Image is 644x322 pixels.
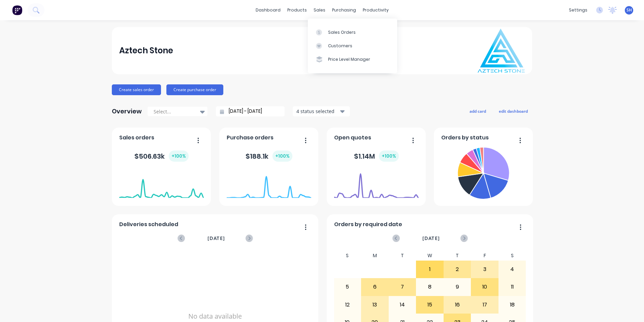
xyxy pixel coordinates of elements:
[379,151,399,162] div: + 100 %
[296,108,339,115] div: 4 status selected
[328,43,352,49] div: Customers
[441,134,489,142] span: Orders by status
[499,296,526,313] div: 18
[422,235,440,242] span: [DATE]
[252,5,284,15] a: dashboard
[471,251,498,261] div: F
[354,151,399,162] div: $ 1.14M
[471,278,498,295] div: 10
[284,5,310,15] div: products
[359,5,392,15] div: productivity
[416,296,443,313] div: 15
[329,5,359,15] div: purchasing
[478,29,525,73] img: Aztech Stone
[166,84,223,95] button: Create purchase order
[334,296,361,313] div: 12
[566,5,591,15] div: settings
[334,134,371,142] span: Open quotes
[444,261,471,278] div: 2
[119,220,178,229] span: Deliveries scheduled
[169,151,189,162] div: + 100 %
[498,251,526,261] div: S
[334,278,361,295] div: 5
[361,278,388,295] div: 6
[494,107,532,115] button: edit dashboard
[389,251,416,261] div: T
[112,105,142,118] div: Overview
[12,5,22,15] img: Factory
[112,84,161,95] button: Create sales order
[416,278,443,295] div: 8
[471,296,498,313] div: 17
[444,296,471,313] div: 16
[361,296,388,313] div: 13
[207,235,225,242] span: [DATE]
[227,134,273,142] span: Purchase orders
[389,278,416,295] div: 7
[308,53,397,66] a: Price Level Manager
[416,251,444,261] div: W
[328,29,356,35] div: Sales Orders
[389,296,416,313] div: 14
[246,151,292,162] div: $ 188.1k
[334,251,361,261] div: S
[361,251,389,261] div: M
[328,56,370,62] div: Price Level Manager
[119,44,173,57] div: Aztech Stone
[293,106,350,116] button: 4 status selected
[471,261,498,278] div: 3
[272,151,292,162] div: + 100 %
[465,107,490,115] button: add card
[310,5,329,15] div: sales
[308,39,397,53] a: Customers
[119,134,154,142] span: Sales orders
[626,7,632,13] span: SH
[444,278,471,295] div: 9
[499,261,526,278] div: 4
[308,25,397,39] a: Sales Orders
[416,261,443,278] div: 1
[444,251,471,261] div: T
[499,278,526,295] div: 11
[134,151,189,162] div: $ 506.63k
